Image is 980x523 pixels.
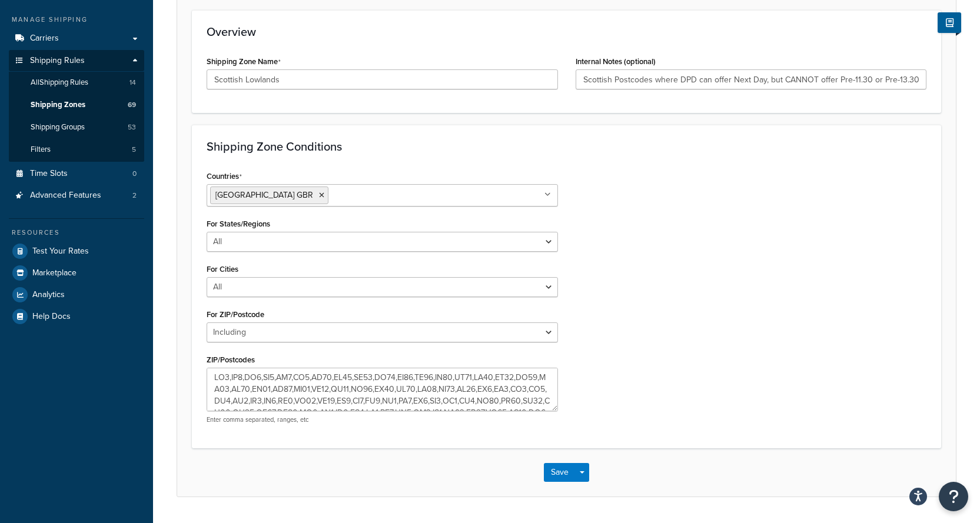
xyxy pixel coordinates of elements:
[576,57,656,66] label: Internal Notes (optional)
[9,15,144,25] div: Manage Shipping
[132,169,137,179] span: 0
[31,145,51,155] span: Filters
[32,312,71,322] span: Help Docs
[30,56,85,66] span: Shipping Rules
[9,241,144,262] a: Test Your Rates
[9,116,144,138] li: Shipping Groups
[132,191,137,201] span: 2
[207,172,242,181] label: Countries
[30,169,68,179] span: Time Slots
[939,482,968,511] button: Open Resource Center
[9,163,144,185] a: Time Slots0
[128,122,136,132] span: 53
[207,219,270,228] label: For States/Regions
[9,50,144,72] a: Shipping Rules
[9,50,144,162] li: Shipping Rules
[9,116,144,138] a: Shipping Groups53
[215,189,313,201] span: [GEOGRAPHIC_DATA] GBR
[128,100,136,110] span: 69
[544,463,576,482] button: Save
[31,100,85,110] span: Shipping Zones
[31,122,85,132] span: Shipping Groups
[207,140,926,153] h3: Shipping Zone Conditions
[9,139,144,161] a: Filters5
[9,72,144,94] a: AllShipping Rules14
[32,246,89,256] span: Test Your Rates
[31,78,88,88] span: All Shipping Rules
[9,228,144,238] div: Resources
[9,284,144,305] a: Analytics
[9,139,144,161] li: Filters
[32,290,65,300] span: Analytics
[207,25,926,38] h3: Overview
[32,268,77,278] span: Marketplace
[132,145,136,155] span: 5
[207,310,264,319] label: For ZIP/Postcode
[9,262,144,284] a: Marketplace
[207,57,281,66] label: Shipping Zone Name
[129,78,136,88] span: 14
[30,34,59,44] span: Carriers
[207,415,558,424] p: Enter comma separated, ranges, etc
[30,191,101,201] span: Advanced Features
[9,94,144,116] a: Shipping Zones69
[207,368,558,411] textarea: LO3,IP8,DO6,SI5,AM7,CO5,AD70,EL45,SE53,DO74,EI86,TE96,IN80,UT71,LA40,ET32,DO59,MA03,AL70,EN01,AD8...
[207,355,255,364] label: ZIP/Postcodes
[9,163,144,185] li: Time Slots
[9,306,144,327] a: Help Docs
[9,185,144,206] a: Advanced Features2
[9,94,144,116] li: Shipping Zones
[9,185,144,206] li: Advanced Features
[207,265,238,274] label: For Cities
[9,28,144,49] a: Carriers
[938,12,961,33] button: Show Help Docs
